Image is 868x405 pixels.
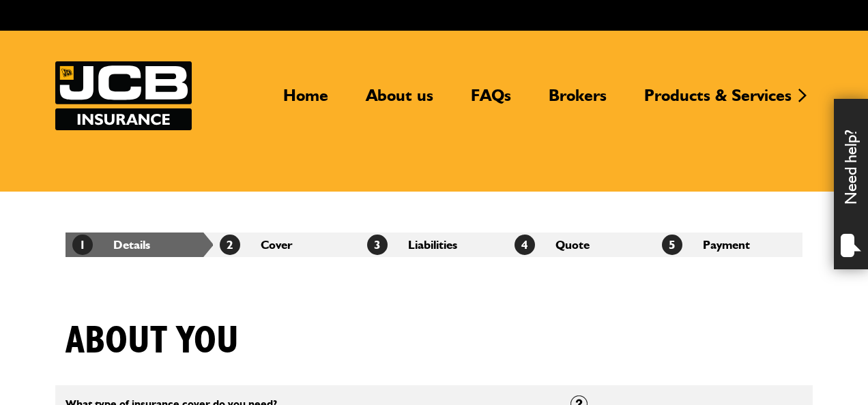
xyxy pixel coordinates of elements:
[356,85,444,117] a: About us
[834,99,868,269] div: Need help?
[66,232,213,257] li: Details
[538,85,617,117] a: Brokers
[220,235,240,255] span: 2
[273,85,338,117] a: Home
[655,232,802,257] li: Payment
[508,232,655,257] li: Quote
[55,61,192,130] img: JCB Insurance Services logo
[662,235,682,255] span: 5
[66,318,239,364] h1: About you
[367,235,388,255] span: 3
[360,232,508,257] li: Liabilities
[515,235,535,255] span: 4
[461,85,521,117] a: FAQs
[72,235,93,255] span: 1
[213,232,360,257] li: Cover
[55,61,192,130] a: JCB Insurance Services
[634,85,802,117] a: Products & Services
